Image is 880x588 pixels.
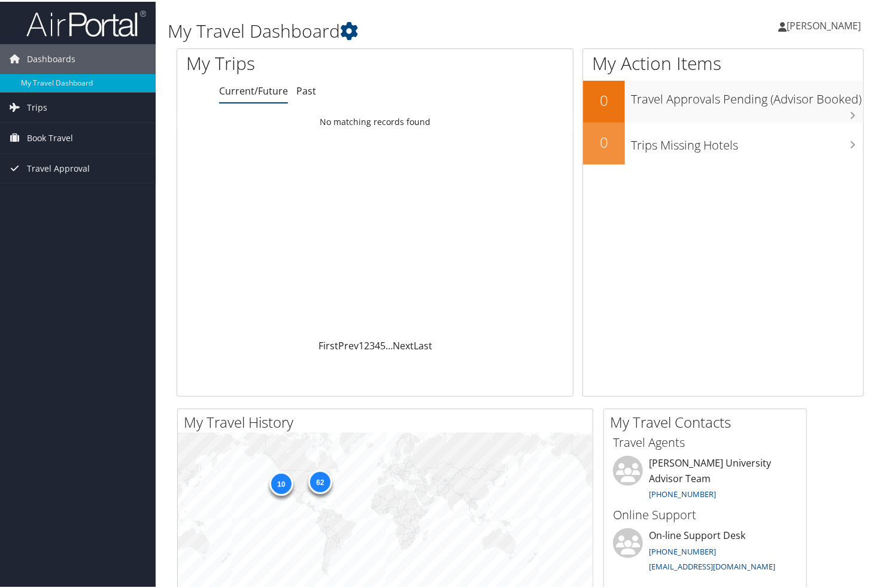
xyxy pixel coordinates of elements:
[27,152,90,182] span: Travel Approval
[583,79,863,121] a: 0Travel Approvals Pending (Advisor Booked)
[184,410,593,431] h2: My Travel History
[649,544,716,555] a: [PHONE_NUMBER]
[369,337,375,351] a: 3
[359,337,364,351] a: 1
[338,337,359,351] a: Prev
[269,470,293,494] div: 10
[631,129,863,152] h3: Trips Missing Hotels
[583,121,863,163] a: 0Trips Missing Hotels
[607,454,803,503] li: [PERSON_NAME] University Advisor Team
[308,468,332,492] div: 62
[583,89,625,109] h2: 0
[318,337,338,351] a: First
[26,8,146,36] img: airportal-logo.png
[631,83,863,106] h3: Travel Approvals Pending (Advisor Booked)
[778,6,873,42] a: [PERSON_NAME]
[414,337,432,351] a: Last
[613,432,797,449] h3: Travel Agents
[27,91,47,121] span: Trips
[649,559,775,570] a: [EMAIL_ADDRESS][DOMAIN_NAME]
[607,526,803,575] li: On-line Support Desk
[27,121,73,151] span: Book Travel
[610,410,806,431] h2: My Travel Contacts
[583,130,625,151] h2: 0
[186,49,399,74] h1: My Trips
[177,109,573,131] td: No matching records found
[219,83,288,96] a: Current/Future
[168,17,638,42] h1: My Travel Dashboard
[583,49,863,74] h1: My Action Items
[364,337,369,351] a: 2
[27,42,75,72] span: Dashboards
[386,337,393,351] span: …
[613,505,797,522] h3: Online Support
[393,337,414,351] a: Next
[296,83,316,96] a: Past
[375,337,380,351] a: 4
[787,17,861,31] span: [PERSON_NAME]
[380,337,386,351] a: 5
[649,487,716,498] a: [PHONE_NUMBER]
